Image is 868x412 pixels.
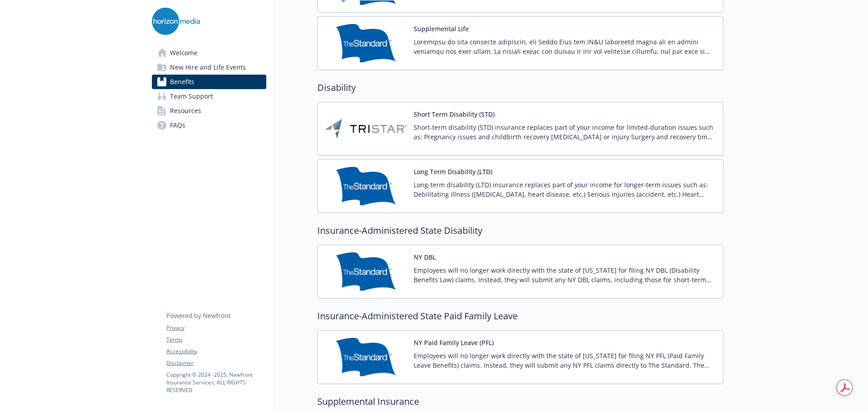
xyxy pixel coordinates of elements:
h2: Supplemental Insurance [317,395,723,408]
img: Standard Insurance Company carrier logo [325,252,406,291]
h2: Disability [317,81,723,95]
p: Employees will no longer work directly with the state of [US_STATE] for filing NY PFL (Paid Famil... [414,351,716,370]
span: Benefits [170,75,194,89]
img: TRISTAR Insurance Group carrier logo [325,109,406,148]
a: Privacy [166,324,266,332]
button: Supplemental Life [414,24,469,33]
span: Team Support [170,89,213,104]
p: Copyright © 2024 - 2025 , Newfront Insurance Services, ALL RIGHTS RESERVED [166,371,266,394]
button: Short Term Disability (STD) [414,109,495,119]
img: Standard Insurance Company carrier logo [325,167,406,205]
button: Long Term Disability (LTD) [414,167,492,176]
p: Loremipsu do sita consecte adipiscin, eli Seddo Eius tem IN&U laboreetd magna ali en admini venia... [414,37,716,56]
span: New Hire and Life Events [170,60,246,75]
span: Welcome [170,46,198,60]
a: FAQs [152,118,266,133]
h2: Insurance-Administered State Disability [317,224,723,237]
a: Benefits [152,75,266,89]
p: Long-term disability (LTD) insurance replaces part of your income for longer-term issues such as:... [414,180,716,199]
a: Terms [166,336,266,344]
button: NY DBL [414,252,436,262]
span: FAQs [170,118,185,133]
p: Employees will no longer work directly with the state of [US_STATE] for filing NY DBL (Disability... [414,265,716,284]
a: Accessibility [166,347,266,355]
img: Standard Insurance Company carrier logo [325,24,406,62]
a: Welcome [152,46,266,60]
a: Disclaimer [166,359,266,367]
a: Resources [152,104,266,118]
a: New Hire and Life Events [152,60,266,75]
button: NY Paid Family Leave (PFL) [414,338,494,347]
p: Short-term disability (STD) insurance replaces part of your income for limited-duration issues su... [414,123,716,142]
span: Resources [170,104,201,118]
img: Standard Insurance Company carrier logo [325,338,406,376]
h2: Insurance-Administered State Paid Family Leave [317,309,723,323]
a: Team Support [152,89,266,104]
